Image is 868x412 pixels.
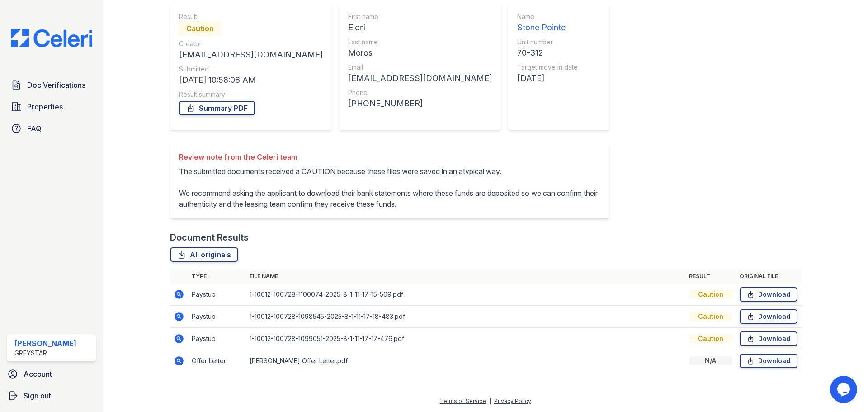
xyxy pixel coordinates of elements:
[348,88,492,97] div: Phone
[494,398,531,404] a: Privacy Policy
[188,328,246,350] td: Paystub
[14,349,76,358] div: Greystar
[188,350,246,372] td: Offer Letter
[517,72,578,85] div: [DATE]
[689,334,732,343] div: Caution
[348,38,492,47] div: Last name
[188,306,246,328] td: Paystub
[179,152,600,162] div: Review note from the Celeri team
[4,29,99,47] img: CE_Logo_Blue-a8612792a0a2168367f1c8372b55b34899dd931a85d93a1a3d3e32e68fde9ad4.png
[246,284,685,306] td: 1-10012-100728-1100074-2025-8-1-11-17-15-569.pdf
[246,306,685,328] td: 1-10012-100728-1098545-2025-8-1-11-17-18-483.pdf
[348,21,492,34] div: Eleni
[348,47,492,59] div: Moros
[689,356,732,365] div: N/A
[246,269,685,284] th: File name
[348,63,492,72] div: Email
[440,398,486,404] a: Terms of Service
[348,12,492,21] div: First name
[179,90,323,99] div: Result summary
[740,287,797,302] a: Download
[7,98,96,116] a: Properties
[740,331,797,346] a: Download
[517,47,578,59] div: 70-312
[179,21,221,36] div: Caution
[179,74,323,86] div: [DATE] 10:58:08 AM
[348,97,492,110] div: [PHONE_NUMBER]
[14,338,76,349] div: [PERSON_NAME]
[179,166,600,209] p: The submitted documents received a CAUTION because these files were saved in an atypical way. We ...
[517,38,578,47] div: Unit number
[7,76,96,94] a: Doc Verifications
[188,269,246,284] th: Type
[27,101,63,112] span: Properties
[27,80,85,90] span: Doc Verifications
[188,284,246,306] td: Paystub
[689,290,732,299] div: Caution
[517,12,578,34] a: Name Stone Pointe
[170,247,238,262] a: All originals
[736,269,801,284] th: Original file
[489,398,491,404] div: |
[170,231,249,244] div: Document Results
[517,12,578,21] div: Name
[27,123,42,134] span: FAQ
[740,309,797,324] a: Download
[517,21,578,34] div: Stone Pointe
[246,328,685,350] td: 1-10012-100728-1099051-2025-8-1-11-17-17-476.pdf
[830,376,859,403] iframe: chat widget
[246,350,685,372] td: [PERSON_NAME] Offer Letter.pdf
[517,63,578,72] div: Target move in date
[179,48,323,61] div: [EMAIL_ADDRESS][DOMAIN_NAME]
[7,119,96,137] a: FAQ
[4,365,99,383] a: Account
[24,390,51,401] span: Sign out
[179,39,323,48] div: Creator
[689,312,732,321] div: Caution
[4,387,99,405] a: Sign out
[740,354,797,368] a: Download
[179,65,323,74] div: Submitted
[179,101,255,115] a: Summary PDF
[348,72,492,85] div: [EMAIL_ADDRESS][DOMAIN_NAME]
[685,269,736,284] th: Result
[179,12,323,21] div: Result
[24,369,52,379] span: Account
